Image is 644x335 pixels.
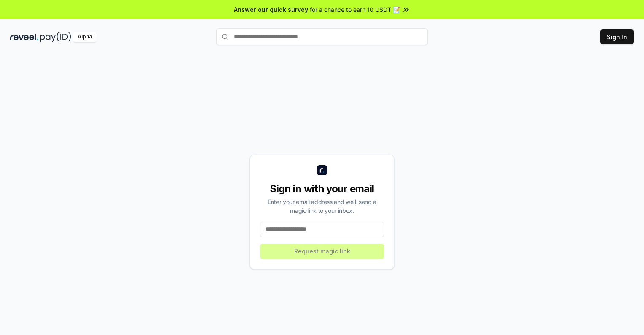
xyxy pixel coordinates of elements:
[260,182,384,196] div: Sign in with your email
[260,197,384,215] div: Enter your email address and we’ll send a magic link to your inbox.
[310,5,400,14] span: for a chance to earn 10 USDT 📝
[40,32,71,42] img: pay_id
[73,32,97,42] div: Alpha
[600,29,634,44] button: Sign In
[10,32,38,42] img: reveel_dark
[234,5,308,14] span: Answer our quick survey
[317,165,327,175] img: logo_small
